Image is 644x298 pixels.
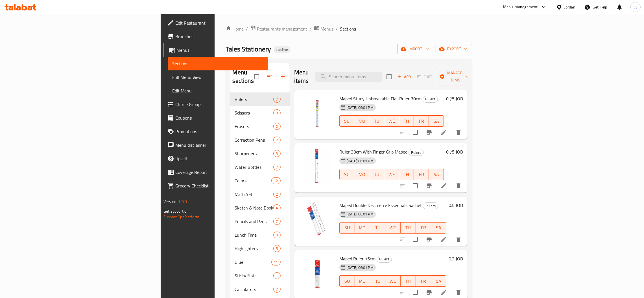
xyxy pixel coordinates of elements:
[431,170,442,179] span: SA
[385,275,401,287] button: WE
[339,169,355,180] button: SU
[257,25,307,32] span: Restaurants management
[176,47,264,53] span: Menus
[230,187,290,201] div: Math Set2
[175,20,264,26] span: Edit Restaurant
[235,191,274,198] span: Math Set
[273,123,280,130] div: items
[235,286,274,293] span: Calculators
[369,169,384,180] button: TU
[383,71,395,83] span: Select section
[175,115,264,121] span: Coupons
[163,16,268,30] a: Edit Restaurant
[163,213,199,221] a: Support.OpsPlatform
[339,254,376,263] span: Maped Ruler 15cm
[344,265,376,270] span: [DATE] 06:01 PM
[230,269,290,282] div: Sticky Note1
[230,282,290,296] div: Calculators7
[416,222,431,234] button: FR
[431,275,446,287] button: SA
[273,245,280,252] div: items
[230,133,290,147] div: Correction Pens2
[230,92,290,106] div: Rulers7
[235,177,272,184] span: Colors
[235,164,274,170] div: Water Bottles
[357,170,367,179] span: MO
[354,169,369,180] button: MO
[235,259,272,265] div: Glue
[235,150,274,157] span: Sharpeners
[226,43,271,55] span: Tales Stationery
[342,224,353,232] span: SU
[172,87,264,94] span: Edit Menu
[344,211,376,217] span: [DATE] 06:01 PM
[384,115,399,127] button: WE
[274,192,280,197] span: 2
[388,277,398,285] span: WE
[230,215,290,228] div: Pencils and Pens7
[235,218,274,225] div: Pencils and Pens
[235,123,274,130] div: Erasers
[272,260,280,265] span: 11
[440,236,447,243] a: Edit menu item
[339,222,355,234] button: SU
[397,44,433,54] button: import
[433,224,444,232] span: SA
[163,138,268,152] a: Menu disclaimer
[299,255,335,291] img: Maped Ruler 15cm
[339,201,422,210] span: Maped Double Decimetre Essentials Sachet
[235,137,274,143] span: Correction Pens
[395,72,413,81] span: Add item
[354,115,369,127] button: MO
[163,111,268,125] a: Coupons
[235,232,274,238] span: Lunch Time
[274,287,280,292] span: 7
[299,95,335,131] img: Maped Study Unbreakable Flat Ruler 30cm
[175,128,264,135] span: Promotions
[274,46,291,53] div: Inactive
[163,208,189,215] span: Get support on:
[355,275,370,287] button: MO
[172,60,264,67] span: Sections
[342,117,352,125] span: SU
[440,46,468,53] span: export
[175,169,264,176] span: Coverage Report
[168,84,268,98] a: Edit Menu
[357,277,368,285] span: MO
[230,106,290,120] div: Scissors3
[175,33,264,40] span: Branches
[409,126,421,138] span: Select to update
[250,25,307,33] a: Restaurants management
[235,96,274,103] div: Rulers
[230,255,290,269] div: Glue11
[235,109,274,116] span: Scissors
[436,44,472,54] button: export
[235,204,274,211] span: Sketch & Note Books
[315,72,382,82] input: search
[339,148,407,156] span: Ruler 30cm With Finger Grip Maped
[344,158,376,164] span: [DATE] 06:01 PM
[274,205,280,211] span: 4
[372,170,382,179] span: TU
[401,117,412,125] span: TH
[377,256,392,262] span: Rulers
[401,222,416,234] button: TH
[235,272,274,279] span: Sticky Note
[273,137,280,143] div: items
[372,277,383,285] span: TU
[452,232,465,246] button: delete
[274,246,280,251] span: 5
[416,117,427,125] span: FR
[452,126,465,139] button: delete
[399,169,414,180] button: TH
[163,179,268,193] a: Grocery Checklist
[230,174,290,187] div: Colors12
[342,170,352,179] span: SU
[370,222,385,234] button: TU
[274,232,280,238] span: 8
